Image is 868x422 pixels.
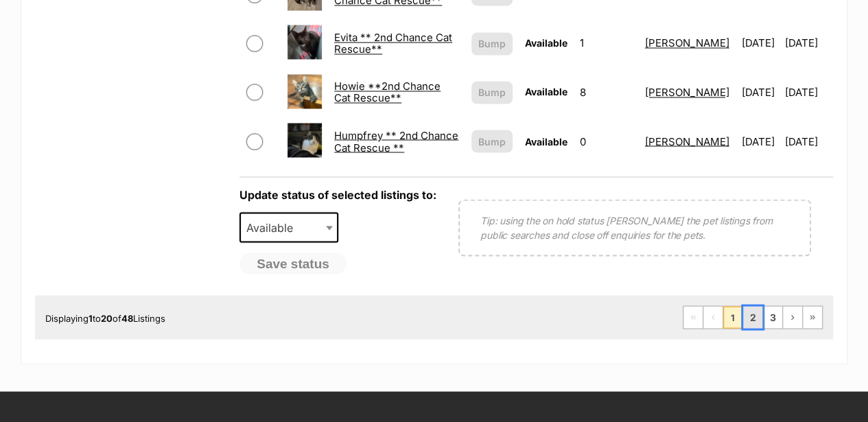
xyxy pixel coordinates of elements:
[723,306,742,328] span: Page 1
[525,37,567,49] span: Available
[239,212,338,242] span: Available
[525,86,567,97] span: Available
[703,306,723,328] span: Previous page
[478,85,506,99] span: Bump
[480,213,789,242] p: Tip: using the on hold status [PERSON_NAME] the pet listings from public searches and close off e...
[784,19,832,67] td: [DATE]
[239,187,436,201] label: Update status of selected listings to:
[645,86,729,99] a: [PERSON_NAME]
[471,81,513,104] button: Bump
[241,218,307,237] span: Available
[683,305,823,329] nav: Pagination
[334,80,441,104] a: Howie **2nd Chance Cat Rescue**
[574,117,638,165] td: 0
[478,134,506,148] span: Bump
[645,134,729,148] a: [PERSON_NAME]
[89,312,93,323] strong: 1
[471,130,513,152] button: Bump
[101,312,113,323] strong: 20
[471,32,513,55] button: Bump
[784,117,832,165] td: [DATE]
[334,128,458,153] a: Humpfrey ** 2nd Chance Cat Rescue **
[784,69,832,116] td: [DATE]
[783,306,802,328] a: Next page
[334,31,452,56] a: Evita ** 2nd Chance Cat Rescue**
[736,117,784,165] td: [DATE]
[743,306,762,328] a: Page 2
[478,36,506,51] span: Bump
[736,19,784,67] td: [DATE]
[239,253,347,274] button: Save status
[574,69,638,116] td: 8
[683,306,703,328] span: First page
[121,312,133,323] strong: 48
[525,135,567,147] span: Available
[574,19,638,67] td: 1
[763,306,782,328] a: Page 3
[803,306,822,328] a: Last page
[736,69,784,116] td: [DATE]
[45,312,165,323] span: Displaying to of Listings
[645,36,729,49] a: [PERSON_NAME]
